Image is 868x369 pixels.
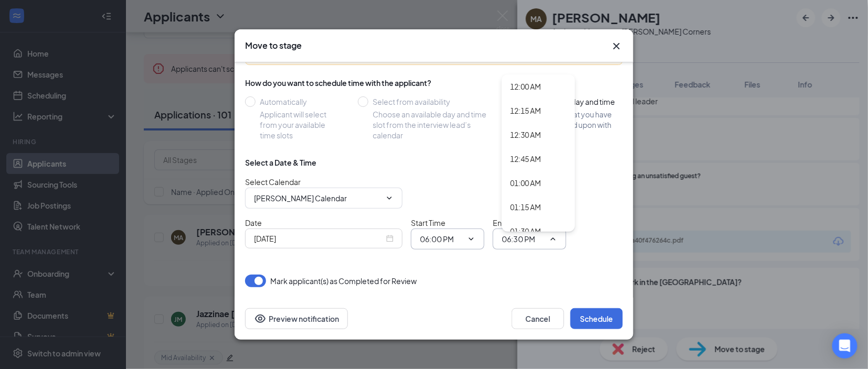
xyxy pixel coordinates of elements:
button: Preview notificationEye [245,308,348,329]
input: Sep 17, 2025 [254,233,384,244]
span: Mark applicant(s) as Completed for Review [270,275,417,287]
svg: ChevronUp [549,235,557,243]
div: Open Intercom Messenger [832,333,858,359]
svg: ChevronDown [467,235,475,243]
div: 12:45 AM [510,153,541,165]
svg: Cross [610,40,623,52]
span: Select Calendar [245,177,301,187]
button: Schedule [570,308,623,329]
div: 01:00 AM [510,177,541,189]
span: Date [245,218,262,227]
input: End time [502,233,545,245]
button: Cancel [512,308,564,329]
div: 12:15 AM [510,105,541,116]
div: Select a Date & Time [245,157,316,168]
span: End Time [493,218,524,227]
h3: Move to stage [245,40,302,51]
div: 12:30 AM [510,129,541,140]
div: 01:30 AM [510,225,541,237]
div: 12:00 AM [510,81,541,92]
button: Close [610,40,623,52]
svg: ChevronDown [385,194,394,202]
div: 01:15 AM [510,201,541,213]
div: How do you want to schedule time with the applicant? [245,78,623,88]
input: Start time [420,233,463,245]
span: Start Time [411,218,446,227]
svg: Eye [254,312,267,325]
